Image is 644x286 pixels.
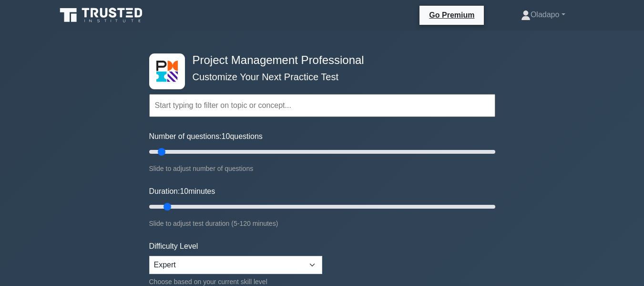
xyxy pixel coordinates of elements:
[149,218,495,229] div: Slide to adjust test duration (5-120 minutes)
[423,9,480,21] a: Go Premium
[498,5,588,24] a: Oladapo
[222,132,230,140] span: 10
[149,131,263,142] label: Number of questions: questions
[149,163,495,174] div: Slide to adjust number of questions
[149,186,215,197] label: Duration: minutes
[180,187,188,195] span: 10
[189,53,449,67] h4: Project Management Professional
[149,94,495,117] input: Start typing to filter on topic or concept...
[149,241,198,252] label: Difficulty Level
